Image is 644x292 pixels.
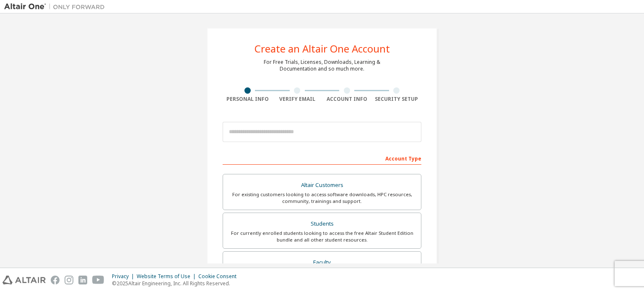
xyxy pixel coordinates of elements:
[273,96,322,103] div: Verify Email
[112,273,137,280] div: Privacy
[228,257,416,268] div: Faculty
[372,96,422,103] div: Security Setup
[65,276,73,284] img: instagram.svg
[78,276,87,284] img: linkedin.svg
[228,230,416,243] div: For currently enrolled students looking to access the free Altair Student Edition bundle and all ...
[264,59,380,72] div: For Free Trials, Licenses, Downloads, Learning & Documentation and so much more.
[92,276,104,284] img: youtube.svg
[198,273,241,280] div: Cookie Consent
[228,179,416,191] div: Altair Customers
[223,151,421,165] div: Account Type
[254,44,390,54] div: Create an Altair One Account
[228,218,416,230] div: Students
[322,96,372,103] div: Account Info
[228,191,416,205] div: For existing customers looking to access software downloads, HPC resources, community, trainings ...
[223,96,273,103] div: Personal Info
[112,280,241,287] p: © 2025 Altair Engineering, Inc. All Rights Reserved.
[3,276,46,284] img: altair_logo.svg
[51,276,60,284] img: facebook.svg
[137,273,198,280] div: Website Terms of Use
[4,3,109,11] img: Altair One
